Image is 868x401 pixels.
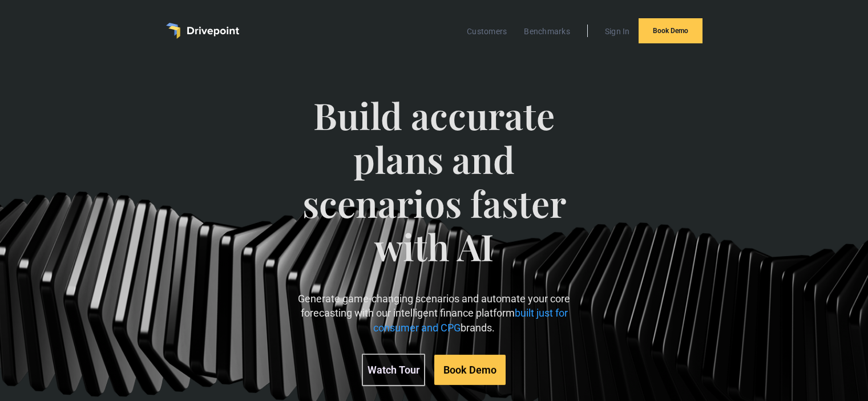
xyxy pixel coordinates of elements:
[286,94,582,291] span: Build accurate plans and scenarios faster with AI
[518,24,576,39] a: Benchmarks
[435,355,506,385] a: Book Demo
[639,18,703,43] a: Book Demo
[286,291,582,335] p: Generate game-changing scenarios and automate your core forecasting with our intelligent finance ...
[166,23,239,39] a: home
[461,24,512,39] a: Customers
[362,354,426,386] a: Watch Tour
[599,24,636,39] a: Sign In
